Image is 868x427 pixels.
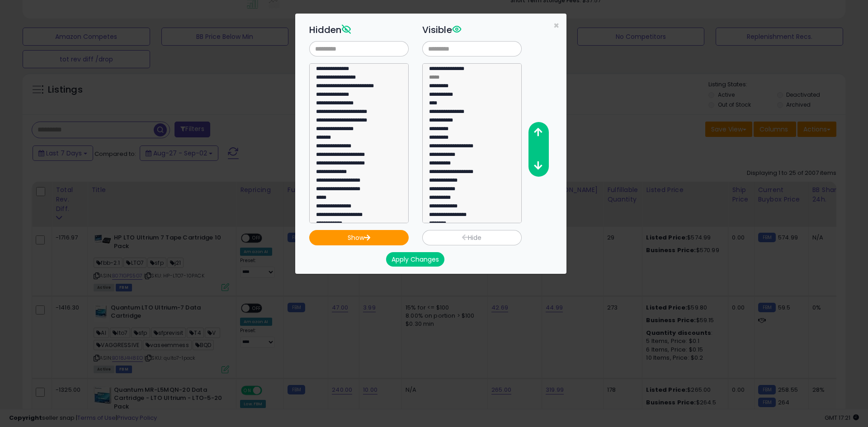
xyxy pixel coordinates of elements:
[553,19,559,32] span: ×
[422,23,522,37] h3: Visible
[386,252,444,267] button: Apply Changes
[422,230,522,245] button: Hide
[309,230,409,245] button: Show
[309,23,409,37] h3: Hidden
